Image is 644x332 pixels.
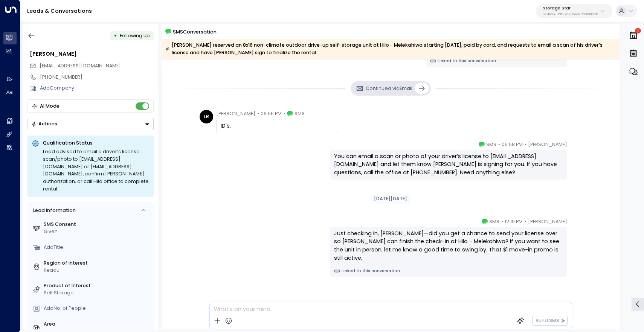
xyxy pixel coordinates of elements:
[200,110,213,123] div: LR
[221,122,334,130] div: ID's.
[40,62,121,69] span: [EMAIL_ADDRESS][DOMAIN_NAME]
[44,321,151,328] label: Area
[43,140,150,146] p: Qualification Status
[486,141,496,148] span: SMS
[40,74,154,81] div: [PHONE_NUMBER]
[44,305,151,312] div: AddNo. of People
[543,13,598,16] p: bc340fee-f559-48fc-84eb-70f3f6817ad8
[44,267,151,274] div: Keaau
[366,85,412,92] p: Continued via
[430,58,563,64] a: Linked to this conversation
[400,85,412,91] span: Email
[489,218,499,225] span: SMS
[44,289,151,297] div: Self Storage
[528,218,567,225] span: [PERSON_NAME]
[31,121,57,127] div: Actions
[295,110,305,117] span: SMS
[165,41,615,56] div: [PERSON_NAME] reserved an 8x16 non-climate outdoor drive-up self-storage unit at Hilo - Melekahiw...
[525,218,526,225] span: •
[502,141,523,148] span: 06:58 PM
[635,28,641,34] span: 1
[31,207,75,214] div: Lead Information
[261,110,282,117] span: 06:56 PM
[27,7,92,15] a: Leads & Conversations
[505,218,523,225] span: 12:10 PM
[570,141,584,154] img: 120_headshot.jpg
[40,62,121,70] span: lwrbrts@gmail.com
[216,110,255,117] span: [PERSON_NAME]
[528,141,567,148] span: [PERSON_NAME]
[525,141,526,148] span: •
[570,218,584,231] img: 120_headshot.jpg
[27,118,154,130] button: Actions
[30,50,154,58] div: [PERSON_NAME]
[120,32,150,39] span: Following Up
[284,110,285,117] span: •
[627,27,640,44] button: 1
[44,244,151,251] div: AddTitle
[44,228,151,235] div: Given
[44,221,151,228] label: SMS Consent
[114,30,117,42] div: •
[173,28,217,36] span: SMS Conversation
[40,85,154,92] div: AddCompany
[536,4,612,18] button: Storage Starbc340fee-f559-48fc-84eb-70f3f6817ad8
[257,110,259,117] span: •
[498,141,500,148] span: •
[334,268,563,274] a: Linked to this conversation
[371,194,410,204] div: [DATE][DATE]
[334,152,563,177] div: You can email a scan or photo of your driver’s license to [EMAIL_ADDRESS][DOMAIN_NAME] and let th...
[27,118,154,130] div: Button group with a nested menu
[43,148,150,193] div: Lead advised to email a driver’s license scan/photo to [EMAIL_ADDRESS][DOMAIN_NAME] or [EMAIL_ADD...
[543,6,598,11] p: Storage Star
[40,102,60,110] div: AI Mode
[501,218,503,225] span: •
[334,230,563,262] div: Just checking in, [PERSON_NAME]—did you get a chance to send your license over so [PERSON_NAME] c...
[44,260,151,267] label: Region of Interest
[44,282,151,289] label: Product of Interest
